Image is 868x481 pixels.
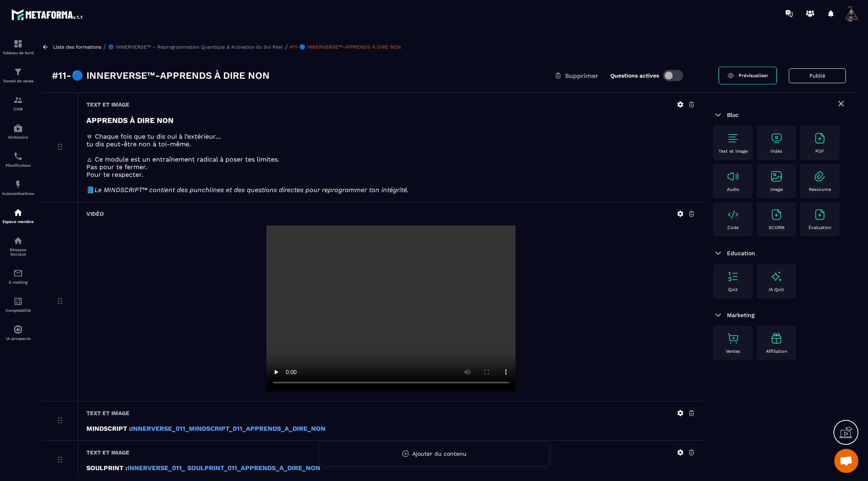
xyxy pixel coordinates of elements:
span: Supprimer [565,72,598,80]
p: Espace membre [2,219,34,224]
img: scheduler [13,151,23,161]
img: social-network [13,236,23,246]
strong: SOULPRINT : [86,464,127,472]
span: Ajouter du contenu [412,450,467,457]
p: Ventes [726,349,740,354]
p: 📘 [86,186,695,194]
span: / [285,43,288,51]
span: Marketing [727,312,755,318]
p: Tableau de bord [2,51,34,55]
h6: Text et image [86,101,129,108]
img: text-image no-wra [727,208,739,221]
img: automations [13,123,23,133]
p: PDF [815,149,824,154]
p: Webinaire [2,135,34,139]
img: text-image [770,332,783,345]
a: automationsautomationsAutomatisations [2,174,34,202]
a: #11-🔵 INNERVERSE™-APPRENDS À DIRE NON [290,44,401,50]
img: text-image no-wra [770,208,783,221]
h6: Vidéo [86,211,104,217]
p: CRM [2,107,34,111]
a: automationsautomationsEspace membre [2,202,34,230]
a: schedulerschedulerPlanificateur [2,145,34,174]
p: Tunnel de vente [2,79,34,83]
img: text-image no-wra [727,270,739,283]
img: text-image [770,270,783,283]
img: accountant [13,297,23,306]
span: Bloc [727,112,739,118]
a: INNERVERSE_011_ SOULPRINT_011_APPRENDS_A_DIRE_NON [127,464,320,472]
p: Pas pour te fermer. [86,163,695,171]
p: Planificateur [2,163,34,168]
img: text-image no-wra [770,170,783,183]
p: Image [770,187,783,192]
img: automations [13,208,23,217]
img: email [13,268,23,278]
p: Pour te respecter. [86,171,695,178]
p: Vidéo [770,149,782,154]
span: Education [727,250,755,256]
a: INNERVERSE_011_MINDSCRIPT_011_APPRENDS_A_DIRE_NON [131,425,325,432]
h6: Text et image [86,449,129,456]
label: Questions actives [610,72,659,79]
a: accountantaccountantComptabilité [2,291,34,319]
h3: #11-🔵 INNERVERSE™-APPRENDS À DIRE NON [52,69,270,82]
a: Liste des formations [53,44,101,50]
a: formationformationCRM [2,89,34,117]
p: IA Quiz [769,287,784,292]
a: automationsautomationsWebinaire [2,117,34,145]
p: 🜂 Ce module est un entraînement radical à poser tes limites. [86,156,695,163]
img: text-image no-wra [813,132,826,145]
p: Automatisations [2,191,34,196]
img: automations [13,325,23,334]
img: text-image no-wra [727,332,739,345]
p: IA prospects [2,336,34,341]
p: Quiz [728,287,738,292]
img: logo [11,7,84,22]
em: Le MINDSCRIPT™ contient des punchlines et des questions directes pour reprogrammer ton intégrité. [94,186,409,194]
span: Prévisualiser [739,73,768,78]
img: text-image no-wra [727,132,739,145]
img: arrow-down [713,248,723,258]
p: 🜃 Chaque fois que tu dis oui à l’extérieur… [86,133,695,140]
img: formation [13,39,23,49]
a: emailemailE-mailing [2,262,34,291]
p: Comptabilité [2,308,34,313]
a: social-networksocial-networkRéseaux Sociaux [2,230,34,262]
img: formation [13,95,23,105]
p: Audio [727,187,739,192]
p: tu dis peut-être non à toi-même. [86,140,695,148]
img: arrow-down [713,310,723,320]
p: Code [727,225,739,230]
strong: APPRENDS À DIRE NON [86,116,174,125]
p: Réseaux Sociaux [2,248,34,256]
p: E-mailing [2,280,34,285]
img: arrow-down [713,110,723,120]
img: text-image no-wra [813,208,826,221]
a: formationformationTableau de bord [2,33,34,61]
p: Évaluation [809,225,831,230]
p: Affiliation [766,349,787,354]
img: text-image no-wra [727,170,739,183]
a: Ouvrir le chat [834,449,858,473]
h6: Text et image [86,410,129,416]
a: Prévisualiser [719,67,777,84]
p: SCORM [769,225,784,230]
button: Publié [789,68,846,83]
img: automations [13,180,23,189]
p: Ressource [809,187,831,192]
a: formationformationTunnel de vente [2,61,34,89]
p: Text et image [719,149,748,154]
img: text-image no-wra [770,132,783,145]
span: / [103,43,106,51]
strong: MINDSCRIPT : [86,425,131,432]
a: 🔵 INNERVERSE™ – Reprogrammation Quantique & Activation du Soi Réel [108,44,283,50]
img: text-image no-wra [813,170,826,183]
img: formation [13,67,23,77]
